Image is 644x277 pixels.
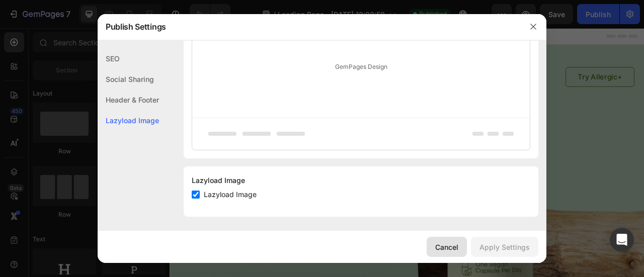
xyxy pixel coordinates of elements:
div: Header & Footer [98,89,159,110]
div: Lazyload Image [98,110,159,131]
button: Cancel [427,237,467,257]
span: Lazyload Image [204,189,257,201]
div: Apply Settings [479,242,530,252]
div: Lazyload Image [192,174,530,187]
div: Cancel [435,242,458,252]
p: Try Allergic+ [519,54,576,69]
button: Apply Settings [471,237,538,257]
div: Publish Settings [98,14,520,40]
div: GemPages Design [192,17,530,118]
div: Open Intercom Messenger [610,228,634,252]
a: Try Allergic+ [504,49,591,74]
div: Social Sharing [98,69,159,89]
h1: Discover the Power of Probiotics [13,128,269,184]
div: Drop element here [136,58,189,66]
p: Unlock your potential with our premium Probiotic capsules, meticulously crafted to support your o... [14,194,267,235]
div: SEO [98,48,159,69]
